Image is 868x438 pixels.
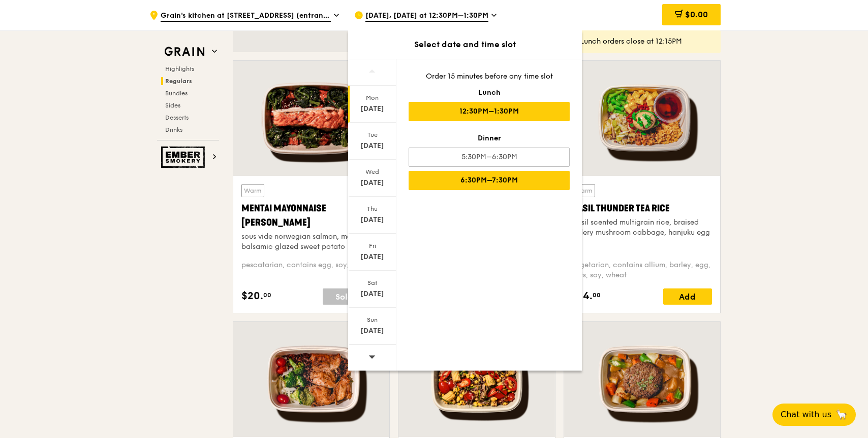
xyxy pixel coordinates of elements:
img: Ember Smokery web logo [161,147,208,168]
div: 5:30PM–6:30PM [409,148,570,167]
div: Sat [350,279,395,287]
div: Add [663,288,712,305]
div: vegetarian, contains allium, barley, egg, nuts, soy, wheat [572,260,712,280]
div: Basil Thunder Tea Rice [572,201,712,215]
div: [DATE] [350,326,395,336]
div: Warm [241,184,264,197]
div: Tue [350,131,395,139]
img: Grain web logo [161,43,208,61]
div: Lunch orders close at 12:15PM [580,36,712,47]
div: [DATE] [350,141,395,151]
span: Highlights [165,65,194,72]
div: Fri [350,242,395,250]
div: sous vide norwegian salmon, mentaiko, balsamic glazed sweet potato [241,232,381,252]
span: Chat with us [781,409,831,421]
div: Lunch [409,88,570,98]
div: [DATE] [350,104,395,114]
div: [DATE] [350,252,395,262]
div: Mentai Mayonnaise [PERSON_NAME] [241,201,381,230]
div: Select date and time slot [348,39,582,51]
span: [DATE], [DATE] at 12:30PM–1:30PM [365,11,488,22]
span: Grain's kitchen at [STREET_ADDRESS] (entrance along [PERSON_NAME][GEOGRAPHIC_DATA]) [161,11,331,22]
div: 6:30PM–7:30PM [409,171,570,190]
span: Drinks [165,126,182,133]
span: Regulars [165,78,192,85]
div: Thu [350,205,395,213]
span: $0.00 [685,10,708,19]
span: 🦙 [835,409,848,421]
div: [DATE] [350,178,395,188]
span: $20. [241,288,263,304]
div: basil scented multigrain rice, braised celery mushroom cabbage, hanjuku egg [572,217,712,238]
span: Bundles [165,90,188,97]
div: Order 15 minutes before any time slot [409,71,570,82]
div: [DATE] [350,289,395,299]
button: Chat with us🦙 [772,404,856,426]
div: 12:30PM–1:30PM [409,102,570,121]
div: [DATE] [350,215,395,225]
div: Mon [350,94,395,102]
span: 00 [263,291,271,299]
div: Wed [350,168,395,176]
span: 00 [593,291,601,299]
div: Sold out [323,288,381,305]
div: Dinner [409,133,570,143]
div: Sun [350,316,395,324]
span: Desserts [165,114,189,121]
span: $14. [572,288,593,304]
div: Warm [572,184,595,197]
div: pescatarian, contains egg, soy, wheat [241,260,381,280]
span: Sides [165,102,180,109]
